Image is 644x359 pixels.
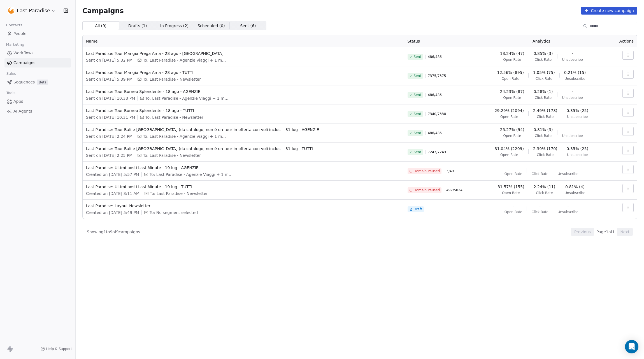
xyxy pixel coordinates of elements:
div: Open Intercom Messenger [625,340,638,353]
span: Unsubscribe [564,191,585,195]
span: People [13,31,27,37]
span: 3 / 491 [446,169,456,173]
span: Created on [DATE] 8:11 AM [86,191,140,196]
span: 486 / 486 [428,93,442,97]
span: Click Rate [535,95,552,100]
span: Last Paradise: Layout Newsletter [86,203,401,209]
span: Sent [414,150,421,154]
a: Campaigns [4,58,71,67]
span: - [539,203,541,209]
span: Unsubscribe [562,134,583,138]
th: Status [404,35,474,47]
span: Drafts ( 1 ) [128,23,147,29]
span: 24.23% (87) [500,89,524,94]
span: Beta [37,80,48,85]
span: Last Paradise: Ultimi posti Last Minute - 19 lug - TUTTI [86,184,401,190]
a: People [4,29,71,38]
span: Showing 1 to 9 of 9 campaigns [87,229,140,235]
span: Sent [414,93,421,97]
span: Open Rate [502,191,520,195]
span: To: Last Paradise - Agenzie Viaggi + 1 more [143,57,227,63]
span: 0.28% (1) [534,89,553,94]
span: Sent [414,74,421,78]
span: Click Rate [531,172,548,176]
span: Open Rate [503,57,521,62]
span: 2.49% (178) [533,108,557,113]
span: Contacts [4,21,25,29]
span: To: Last Paradise - Agenzie Viaggi + 1 more [143,134,227,139]
span: Sent [414,112,421,116]
span: Open Rate [500,115,518,119]
span: Unsubscribe [562,95,583,100]
span: Sent on [DATE] 2:25 PM [86,153,132,158]
span: 1.05% (75) [533,70,555,75]
span: 13.24% (47) [500,51,524,56]
span: 7375 / 7375 [428,74,446,78]
span: - [513,203,514,209]
span: Last Paradise: Tour Bali e [GEOGRAPHIC_DATA] (da catalogo, non è un tour in offerta con voli incl... [86,127,401,132]
span: - [572,127,573,132]
span: Unsubscribe [558,210,578,214]
span: Sent [414,131,421,135]
th: Name [83,35,404,47]
button: Next [617,228,633,236]
span: - [539,165,541,171]
span: Domain Paused [414,169,440,173]
a: Apps [4,97,71,106]
a: SequencesBeta [4,78,71,87]
span: Click Rate [536,76,552,81]
span: Draft [414,207,422,211]
span: - [567,203,569,209]
a: AI Agents [4,107,71,116]
span: 2.39% (170) [533,146,557,151]
span: Last Paradise: Ultimi posti Last Minute - 19 lug - AGENZIE [86,165,401,171]
span: Campaigns [13,60,35,66]
span: Campaigns [82,7,124,15]
span: To: No segment selected [150,210,198,215]
span: To: Last Paradise - Agenzie Viaggi + 1 more [150,172,234,177]
span: AI Agents [13,108,32,114]
span: Open Rate [504,172,522,176]
span: To: Last Paradise - Newsletter [143,76,201,82]
span: Click Rate [537,115,554,119]
span: - [567,165,569,171]
span: Sent on [DATE] 5:32 PM [86,57,132,63]
span: Unsubscribe [567,115,588,119]
span: Open Rate [503,95,521,100]
span: Domain Paused [414,188,440,192]
span: Sent on [DATE] 2:24 PM [86,134,132,139]
span: 31.57% (155) [497,184,524,190]
span: Apps [13,99,23,104]
span: Sequences [13,79,35,85]
span: 0.81% (4) [565,184,585,190]
span: 31.04% (2209) [495,146,524,151]
span: Unsubscribe [558,172,578,176]
span: 486 / 486 [428,55,442,59]
span: Page 1 of 1 [596,229,615,235]
span: Sales [4,69,18,78]
span: Tools [4,89,18,97]
span: - [572,89,573,94]
span: Open Rate [504,210,522,214]
span: Workflows [13,50,34,56]
span: Scheduled ( 0 ) [197,23,225,29]
span: Last Paradise: Tour Bali e [GEOGRAPHIC_DATA] (da catalogo, non è un tour in offerta con voli incl... [86,146,401,151]
span: Sent [414,55,421,59]
span: Open Rate [501,76,519,81]
span: 497 / 5024 [446,188,462,192]
span: To: Last Paradise - Newsletter [145,115,203,120]
span: Marketing [4,40,27,49]
button: Previous [571,228,594,236]
span: Click Rate [535,57,552,62]
span: 12.56% (895) [497,70,524,75]
span: To: Last Paradise - Newsletter [143,153,201,158]
span: 0.35% (25) [567,108,589,113]
span: To: Last Paradise - Agenzie Viaggi + 1 more [145,95,229,101]
span: 0.35% (25) [567,146,589,151]
span: Sent on [DATE] 10:33 PM [86,95,135,101]
span: Open Rate [503,134,521,138]
span: Click Rate [537,153,554,157]
span: Created on [DATE] 5:49 PM [86,210,139,215]
span: Unsubscribe [567,153,588,157]
span: 7243 / 7243 [428,150,446,154]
